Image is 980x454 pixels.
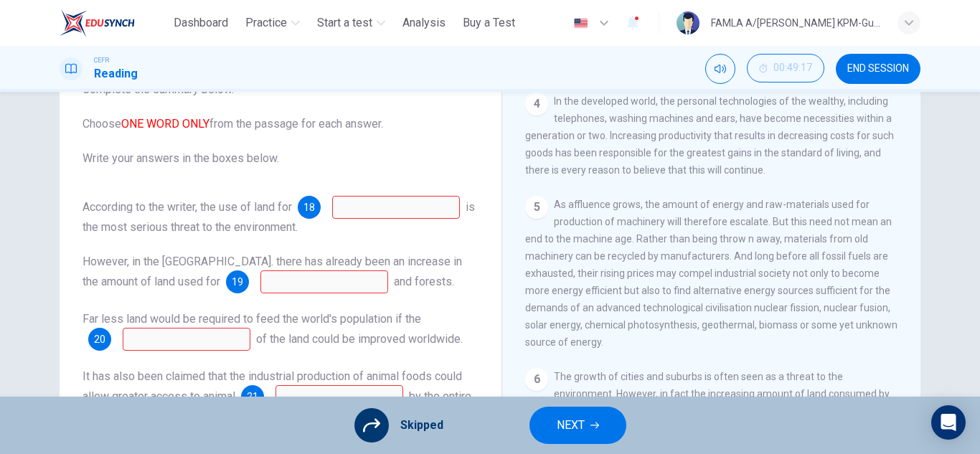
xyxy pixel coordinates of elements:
button: NEXT [529,407,626,444]
span: In the developed world, the personal technologies of the wealthy, including telephones, washing m... [525,95,894,176]
div: 5 [525,196,548,219]
a: ELTC logo [60,9,168,37]
span: END SESSION [847,63,909,75]
span: According to the writer, the use of land for [83,200,292,214]
span: It has also been claimed that the industrial production of animal foods could allow greater acces... [83,369,462,403]
span: NEXT [557,415,585,435]
button: Practice [240,10,306,36]
div: Hide [747,54,824,84]
button: END SESSION [836,54,920,84]
span: Dashboard [174,14,228,32]
span: Analysis [402,14,446,32]
div: Open Intercom Messenger [931,405,966,440]
span: 20 [94,334,105,344]
span: However, in the [GEOGRAPHIC_DATA]. there has already been an increase in the amount of land used for [83,255,462,288]
span: 19 [232,277,243,287]
span: Far less land would be required to feed the world's population if the [83,312,421,326]
span: and forests. [394,275,454,288]
span: of the land could be improved worldwide. [256,332,463,346]
span: 21 [247,392,258,402]
button: Start a test [311,10,391,36]
button: Buy a Test [457,10,521,36]
font: ONE WORD ONLY [121,117,209,131]
span: CEFR [94,55,109,65]
span: 00:49:17 [773,62,812,74]
span: Complete the summary below. Choose from the passage for each answer. Write your answers in the bo... [83,81,479,167]
button: Analysis [397,10,451,36]
span: Skipped [400,417,443,434]
img: Profile picture [677,11,699,34]
span: As affluence grows, the amount of energy and raw-materials used for production of machinery will ... [525,199,897,348]
img: en [572,18,590,29]
div: 4 [525,93,548,115]
div: FAMLA A/[PERSON_NAME] KPM-Guru [711,14,880,32]
span: Start a test [317,14,372,32]
span: Practice [245,14,287,32]
img: ELTC logo [60,9,135,37]
div: 6 [525,368,548,391]
button: 00:49:17 [747,54,824,82]
span: 18 [303,202,315,212]
button: Dashboard [168,10,234,36]
span: Buy a Test [463,14,515,32]
h1: Reading [94,65,138,82]
div: Mute [705,54,735,84]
